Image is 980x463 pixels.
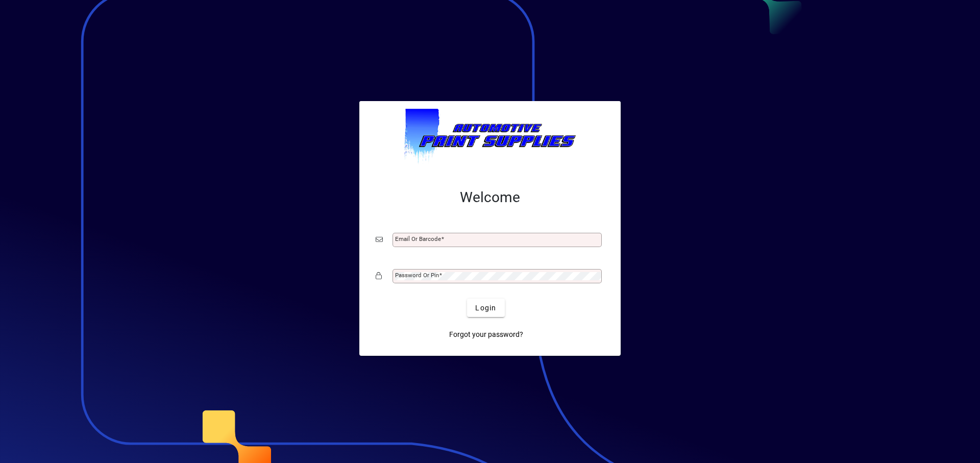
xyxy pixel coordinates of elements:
mat-label: Password or Pin [395,272,439,279]
h2: Welcome [376,189,604,206]
button: Login [467,299,504,317]
span: Forgot your password? [449,329,523,340]
mat-label: Email or Barcode [395,235,441,242]
a: Forgot your password? [445,325,527,344]
span: Login [475,303,496,313]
